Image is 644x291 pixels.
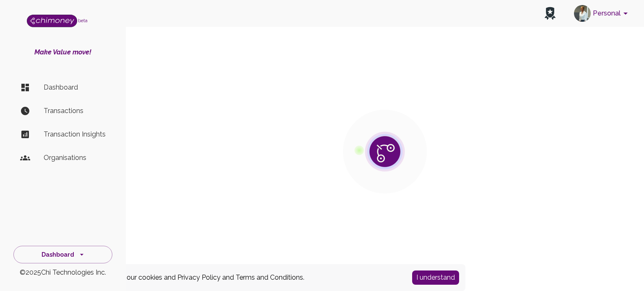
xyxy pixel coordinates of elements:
[236,273,303,281] a: Terms and Conditions
[78,18,88,23] span: beta
[412,270,459,285] button: Accept cookies
[177,273,221,281] a: Privacy Policy
[44,82,106,93] p: Dashboard
[10,273,400,283] div: By using this site, you are agreeing to our cookies and and .
[13,246,112,264] button: Dashboard
[44,106,106,116] p: Transactions
[27,15,77,27] img: Logo
[574,5,591,22] img: avatar
[44,153,106,163] p: Organisations
[44,129,106,139] p: Transaction Insights
[343,110,427,193] img: public
[571,3,634,24] button: account of current user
